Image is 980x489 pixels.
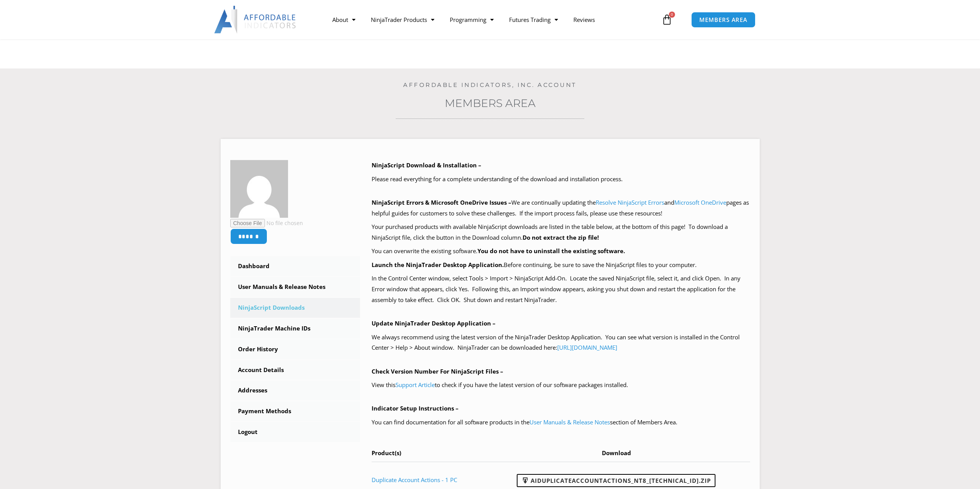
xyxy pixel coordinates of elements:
[523,234,599,241] b: Do not extract the zip file!
[596,199,664,206] a: Resolve NinjaScript Errors
[372,197,750,219] p: We are continually updating the and pages as helpful guides for customers to solve these challeng...
[214,6,297,33] img: LogoAI | Affordable Indicators – NinjaTrader
[442,11,501,28] a: Programming
[230,339,360,359] a: Order History
[403,81,577,88] a: Affordable Indicators, Inc. Account
[230,256,360,276] a: Dashboard
[372,273,750,305] p: In the Control Center window, select Tools > Import > NinjaScript Add-On. Locate the saved NinjaS...
[650,8,684,31] a: 0
[477,247,625,255] b: You do not have to uninstall the existing software.
[372,161,481,169] b: NinjaScript Download & Installation –
[517,474,715,487] a: AIDuplicateAccountActions_NT8_[TECHNICAL_ID].zip
[602,449,631,457] span: Download
[395,381,435,389] a: Support Article
[529,418,610,426] a: User Manuals & Release Notes
[372,174,750,185] p: Please read everything for a complete understanding of the download and installation process.
[325,11,363,28] a: About
[372,404,459,412] b: Indicator Setup Instructions –
[230,401,360,421] a: Payment Methods
[372,261,504,269] b: Launch the NinjaTrader Desktop Application.
[230,381,360,401] a: Addresses
[230,360,360,380] a: Account Details
[501,11,566,28] a: Futures Trading
[669,12,675,18] span: 0
[230,277,360,297] a: User Manuals & Release Notes
[230,319,360,339] a: NinjaTrader Machine IDs
[372,319,496,327] b: Update NinjaTrader Desktop Application –
[372,199,511,206] b: NinjaScript Errors & Microsoft OneDrive Issues –
[372,246,750,257] p: You can overwrite the existing software.
[372,476,457,484] a: Duplicate Account Actions - 1 PC
[372,449,401,457] span: Product(s)
[230,160,288,218] img: a3723c161f95b9a4f9cc3c42345306a32b3f08b6bc9b4455c0d9b63c2ddb612b
[230,422,360,442] a: Logout
[566,11,603,28] a: Reviews
[699,17,747,23] span: MEMBERS AREA
[691,12,756,28] a: MEMBERS AREA
[372,417,750,428] p: You can find documentation for all software products in the section of Members Area.
[230,256,360,442] nav: Account pages
[557,344,617,351] a: [URL][DOMAIN_NAME]
[445,97,536,110] a: Members Area
[372,367,503,375] b: Check Version Number For NinjaScript Files –
[230,298,360,318] a: NinjaScript Downloads
[372,380,750,391] p: View this to check if you have the latest version of our software packages installed.
[372,332,750,354] p: We always recommend using the latest version of the NinjaTrader Desktop Application. You can see ...
[363,11,442,28] a: NinjaTrader Products
[674,199,726,206] a: Microsoft OneDrive
[325,11,660,28] nav: Menu
[372,260,750,270] p: Before continuing, be sure to save the NinjaScript files to your computer.
[372,222,750,243] p: Your purchased products with available NinjaScript downloads are listed in the table below, at th...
